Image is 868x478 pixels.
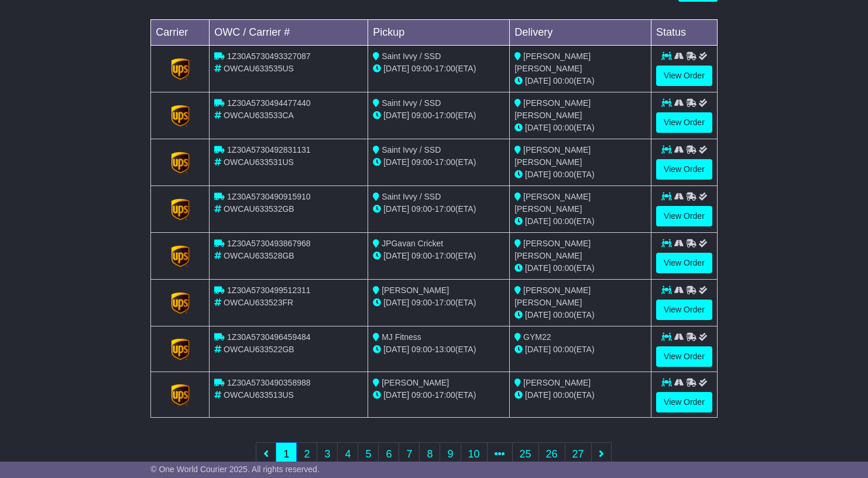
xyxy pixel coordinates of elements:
[382,286,449,295] span: [PERSON_NAME]
[514,168,646,181] div: (ETA)
[227,51,310,61] span: 1Z30A5730493327087
[358,442,379,466] a: 5
[525,390,551,400] span: [DATE]
[373,63,505,75] div: - (ETA)
[435,345,455,354] span: 13:00
[383,298,409,307] span: [DATE]
[383,204,409,214] span: [DATE]
[525,310,551,319] span: [DATE]
[383,390,409,400] span: [DATE]
[317,442,338,466] a: 3
[553,216,574,226] span: 00:00
[151,20,210,46] td: Carrier
[514,215,646,228] div: (ETA)
[514,145,591,167] span: [PERSON_NAME] [PERSON_NAME]
[383,64,409,73] span: [DATE]
[227,145,310,154] span: 1Z30A5730492831131
[227,239,310,248] span: 1Z30A5730493867968
[461,442,488,466] a: 10
[514,98,591,120] span: [PERSON_NAME] [PERSON_NAME]
[553,76,574,85] span: 00:00
[411,111,432,120] span: 09:00
[435,204,455,214] span: 17:00
[296,442,317,466] a: 2
[525,170,551,179] span: [DATE]
[656,66,712,86] a: View Order
[373,343,505,356] div: - (ETA)
[276,442,297,466] a: 1
[514,75,646,87] div: (ETA)
[411,251,432,260] span: 09:00
[383,157,409,167] span: [DATE]
[514,309,646,321] div: (ETA)
[656,392,712,412] a: View Order
[382,51,441,61] span: Saint Ivvy / SSD
[538,442,565,466] a: 26
[514,122,646,134] div: (ETA)
[525,123,551,132] span: [DATE]
[169,198,192,221] img: UPS.png
[523,378,591,387] span: [PERSON_NAME]
[656,253,712,273] a: View Order
[169,104,192,128] img: UPS.png
[656,112,712,133] a: View Order
[514,286,591,307] span: [PERSON_NAME] [PERSON_NAME]
[382,332,421,342] span: MJ Fitness
[523,332,551,342] span: GYM22
[382,378,449,387] span: [PERSON_NAME]
[553,263,574,273] span: 00:00
[373,109,505,122] div: - (ETA)
[514,192,591,214] span: [PERSON_NAME] [PERSON_NAME]
[435,390,455,400] span: 17:00
[656,206,712,226] a: View Order
[411,345,432,354] span: 09:00
[169,57,192,81] img: UPS.png
[169,291,192,315] img: UPS.png
[169,151,192,174] img: UPS.png
[514,239,591,260] span: [PERSON_NAME] [PERSON_NAME]
[227,332,310,342] span: 1Z30A5730496459484
[227,98,310,108] span: 1Z30A5730494477440
[150,465,320,474] span: © One World Courier 2025. All rights reserved.
[224,204,294,214] span: OWCAU633532GB
[373,297,505,309] div: - (ETA)
[656,300,712,320] a: View Order
[169,383,192,407] img: UPS.png
[383,345,409,354] span: [DATE]
[224,390,294,400] span: OWCAU633513US
[411,390,432,400] span: 09:00
[512,442,539,466] a: 25
[224,111,294,120] span: OWCAU633533CA
[373,203,505,215] div: - (ETA)
[227,378,310,387] span: 1Z30A5730490358988
[224,298,293,307] span: OWCAU633523FR
[224,64,294,73] span: OWCAU633535US
[368,20,510,46] td: Pickup
[514,262,646,274] div: (ETA)
[210,20,368,46] td: OWC / Carrier #
[525,216,551,226] span: [DATE]
[514,389,646,401] div: (ETA)
[378,442,399,466] a: 6
[553,170,574,179] span: 00:00
[525,76,551,85] span: [DATE]
[224,157,294,167] span: OWCAU633531US
[224,345,294,354] span: OWCAU633522GB
[435,251,455,260] span: 17:00
[169,338,192,361] img: UPS.png
[373,389,505,401] div: - (ETA)
[337,442,358,466] a: 4
[440,442,461,466] a: 9
[227,286,310,295] span: 1Z30A5730499512311
[514,51,591,73] span: [PERSON_NAME] [PERSON_NAME]
[383,111,409,120] span: [DATE]
[382,192,441,201] span: Saint Ivvy / SSD
[382,239,443,248] span: JPGavan Cricket
[399,442,420,466] a: 7
[514,343,646,356] div: (ETA)
[435,157,455,167] span: 17:00
[435,298,455,307] span: 17:00
[169,245,192,268] img: UPS.png
[373,156,505,168] div: - (ETA)
[553,345,574,354] span: 00:00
